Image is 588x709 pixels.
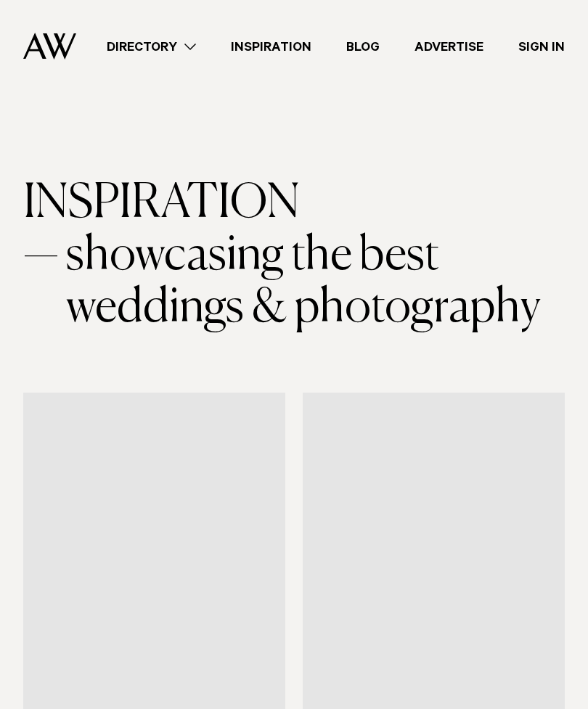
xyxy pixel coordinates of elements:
span: showcasing the best weddings & photography [66,230,565,335]
a: Directory [89,37,213,57]
a: Blog [329,37,397,57]
img: Auckland Weddings Logo [23,33,76,60]
a: Inspiration [213,37,329,57]
a: Sign In [501,37,582,57]
a: Advertise [397,37,501,57]
span: — [23,230,59,335]
h1: INSPIRATION [23,178,565,335]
